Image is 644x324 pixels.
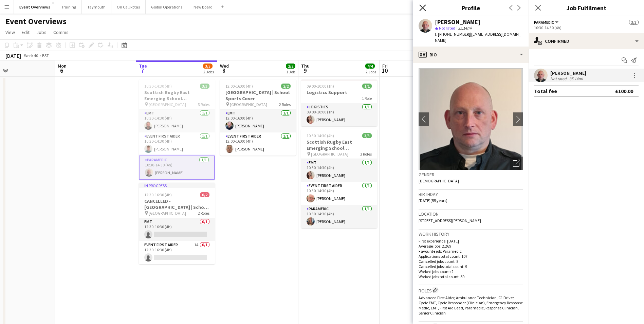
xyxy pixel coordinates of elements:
img: Crew avatar or photo [419,68,523,170]
button: Training [56,0,82,14]
span: 3 Roles [198,102,209,107]
button: Paramedic [534,20,559,25]
span: Edit [22,29,30,35]
span: | [EMAIL_ADDRESS][DOMAIN_NAME] [435,32,521,43]
span: 9 [300,67,310,74]
span: 0/2 [200,192,209,197]
span: Tue [139,63,147,69]
p: Applications total count: 107 [419,254,523,259]
div: 2 Jobs [203,69,214,74]
app-card-role: EMT1/110:30-14:30 (4h)[PERSON_NAME] [301,159,377,182]
div: [PERSON_NAME] [435,19,480,25]
h3: CANCELLED - [GEOGRAPHIC_DATA] | School Sports Cover [139,198,215,210]
app-card-role: Event First Aider1/110:30-14:30 (4h)[PERSON_NAME] [301,182,377,205]
app-job-card: 12:00-16:00 (4h)2/2[GEOGRAPHIC_DATA] | School Sports Cover [GEOGRAPHIC_DATA]2 RolesEMT1/112:00-16... [220,79,296,156]
span: t. [PHONE_NUMBER] [435,32,470,37]
span: 2/2 [286,64,295,69]
h3: Profile [413,3,529,12]
app-card-role: EMT1/110:30-14:30 (4h)[PERSON_NAME] [139,109,215,132]
span: 3/3 [200,84,209,89]
p: Worked jobs count: 2 [419,269,523,274]
span: [DATE] (55 years) [419,198,447,203]
span: 3 Roles [360,151,372,157]
button: Global Operations [146,0,188,14]
span: 3/3 [362,133,372,138]
div: 10:30-14:30 (4h) [534,25,639,30]
button: Taymouth [82,0,111,14]
a: View [3,28,18,37]
app-card-role: Event First Aider1/112:00-16:00 (4h)[PERSON_NAME] [220,132,296,156]
span: Wed [220,63,229,69]
span: Paramedic [534,20,554,25]
a: Comms [51,28,71,37]
span: 2 Roles [198,211,209,216]
h3: Location [419,211,523,217]
button: New Board [188,0,218,14]
span: 4/4 [365,64,375,69]
h3: Roles [419,287,523,294]
h3: Scottish Rugby East Emerging School Championships | [GEOGRAPHIC_DATA] [301,139,377,151]
h3: [GEOGRAPHIC_DATA] | School Sports Cover [220,89,296,102]
span: 1/1 [362,84,372,89]
div: Open photos pop-in [510,157,523,170]
p: Worked jobs total count: 59 [419,274,523,279]
span: Comms [53,29,69,35]
a: Jobs [34,28,49,37]
div: Bio [413,47,529,63]
h3: Birthday [419,191,523,197]
p: First experience: [DATE] [419,238,523,244]
div: Total fee [534,88,557,94]
span: [GEOGRAPHIC_DATA] [230,102,267,107]
div: [DATE] [5,52,21,59]
span: 35.14mi [457,25,473,31]
span: View [5,29,15,35]
div: 35.14mi [568,76,584,81]
span: 6 [57,67,67,74]
span: 3/5 [203,64,213,69]
span: 12:00-16:00 (4h) [225,84,253,89]
app-card-role: EMT1/112:00-16:00 (4h)[PERSON_NAME] [220,109,296,132]
app-card-role: Paramedic1/110:30-14:30 (4h)[PERSON_NAME] [301,205,377,228]
span: Fri [382,63,388,69]
app-card-role: Paramedic1/110:30-14:30 (4h)[PERSON_NAME] [139,156,215,180]
div: 2 Jobs [366,69,376,74]
p: Favourite job: Paramedic [419,249,523,254]
span: 3/3 [629,20,639,25]
span: [STREET_ADDRESS][PERSON_NAME] [419,218,481,223]
span: Jobs [36,29,47,35]
span: [DEMOGRAPHIC_DATA] [419,178,459,183]
app-card-role: Event First Aider1/110:30-14:30 (4h)[PERSON_NAME] [139,132,215,156]
div: In progress [139,183,215,188]
app-job-card: 09:00-10:00 (1h)1/1Logistics Support1 RoleLogistics1/109:00-10:00 (1h)[PERSON_NAME] [301,79,377,126]
button: On Call Rotas [111,0,146,14]
h3: Job Fulfilment [529,3,644,12]
div: Not rated [550,76,568,81]
span: Week 40 [22,53,39,58]
h1: Event Overviews [5,16,67,26]
span: 12:30-16:30 (4h) [144,192,172,197]
div: Confirmed [529,33,644,49]
app-job-card: 10:30-14:30 (4h)3/3Scottish Rugby East Emerging School Championships | [GEOGRAPHIC_DATA] [GEOGRAP... [301,129,377,228]
span: Thu [301,63,310,69]
p: Cancelled jobs count: 5 [419,259,523,264]
app-job-card: 10:30-14:30 (4h)3/3Scottish Rugby East Emerging School Championships | Newbattle [GEOGRAPHIC_DATA... [139,79,215,180]
app-job-card: In progress12:30-16:30 (4h)0/2CANCELLED - [GEOGRAPHIC_DATA] | School Sports Cover [GEOGRAPHIC_DAT... [139,183,215,264]
span: 2 Roles [279,102,291,107]
span: [GEOGRAPHIC_DATA] [311,151,348,157]
span: 10:30-14:30 (4h) [144,84,172,89]
app-card-role: Logistics1/109:00-10:00 (1h)[PERSON_NAME] [301,103,377,126]
h3: Work history [419,231,523,237]
span: 8 [219,67,229,74]
div: [PERSON_NAME] [550,70,586,76]
h3: Logistics Support [301,89,377,95]
span: Advanced First Aider, Ambulance Technician, C1 Driver, Cycle EMT, Cycle Responder (Clinician), Em... [419,295,523,316]
span: 7 [138,67,147,74]
div: 1 Job [286,69,295,74]
span: 09:00-10:00 (1h) [307,84,334,89]
p: Cancelled jobs total count: 9 [419,264,523,269]
span: [GEOGRAPHIC_DATA] [149,211,186,216]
